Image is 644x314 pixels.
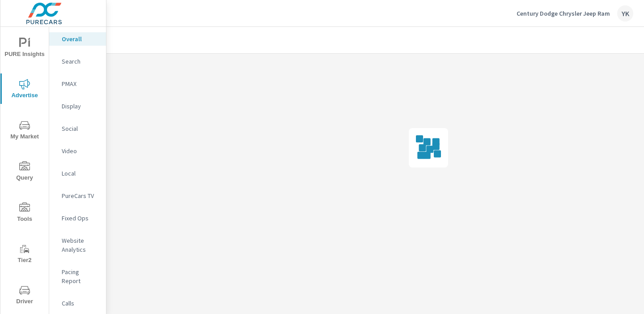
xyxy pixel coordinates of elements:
span: My Market [3,120,46,142]
div: PureCars TV [49,189,106,202]
div: Calls [49,297,106,310]
div: Local [49,167,106,180]
p: PMAX [62,79,99,88]
p: PureCars TV [62,191,99,200]
p: Video [62,146,99,155]
span: Driver [3,285,46,307]
span: Query [3,161,46,183]
div: Overall [49,32,106,46]
div: Display [49,99,106,113]
div: Fixed Ops [49,211,106,225]
div: Social [49,122,106,135]
span: Advertise [3,79,46,101]
p: Calls [62,299,99,308]
p: Overall [62,34,99,43]
div: Website Analytics [49,234,106,256]
p: Century Dodge Chrysler Jeep Ram [517,9,610,17]
div: YK [617,5,633,22]
p: Display [62,102,99,111]
span: Tier2 [3,244,46,266]
p: Website Analytics [62,236,99,254]
span: PURE Insights [3,38,46,60]
div: PMAX [49,77,106,90]
p: Search [62,57,99,66]
p: Social [62,124,99,133]
p: Local [62,169,99,178]
div: Video [49,144,106,158]
div: Pacing Report [49,265,106,288]
p: Fixed Ops [62,214,99,223]
div: Search [49,55,106,68]
p: Pacing Report [62,267,99,285]
span: Tools [3,202,46,224]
